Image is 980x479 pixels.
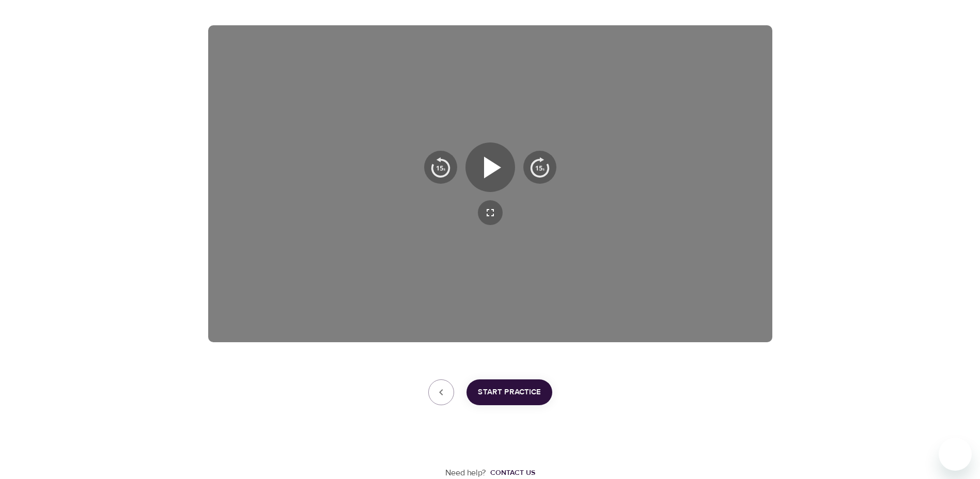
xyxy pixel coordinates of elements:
img: 15s_prev.svg [430,157,451,178]
div: Contact us [490,468,535,478]
button: Start Practice [466,379,552,405]
img: 15s_next.svg [530,157,550,178]
span: Start Practice [478,386,541,399]
iframe: Button to launch messaging window [939,438,972,471]
p: Need help? [445,467,486,479]
a: Contact us [486,468,535,478]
